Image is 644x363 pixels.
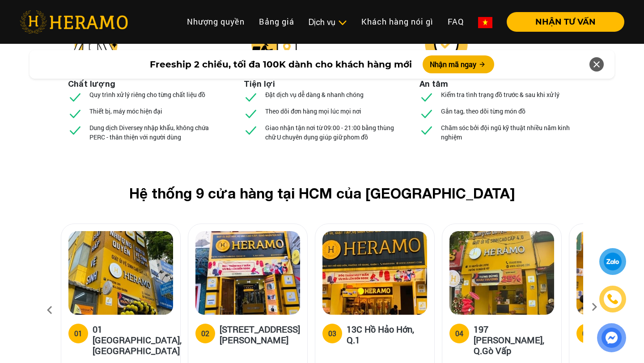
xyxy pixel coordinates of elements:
h5: 01 [GEOGRAPHIC_DATA], [GEOGRAPHIC_DATA] [93,324,182,356]
img: vn-flag.png [478,17,492,28]
p: Theo dõi đơn hàng mọi lúc mọi nơi [265,106,361,116]
img: checked.svg [68,106,82,121]
img: heramo-01-truong-son-quan-tan-binh [68,231,173,315]
img: heramo-197-nguyen-van-luong [449,231,554,315]
button: Nhận mã ngay [423,55,494,73]
p: Dung dịch Diversey nhập khẩu, không chứa PERC - thân thiện với người dùng [89,123,225,142]
a: NHẬN TƯ VẤN [500,18,624,26]
p: Gắn tag, theo dõi từng món đồ [441,106,525,116]
h5: 197 [PERSON_NAME], Q.Gò Vấp [474,324,554,356]
p: Kiểm tra tình trạng đồ trước & sau khi xử lý [441,90,559,99]
p: Quy trình xử lý riêng cho từng chất liệu đồ [89,90,205,99]
img: phone-icon [607,294,618,304]
h5: [STREET_ADDRESS][PERSON_NAME] [220,324,300,345]
button: NHẬN TƯ VẤN [507,12,624,32]
img: heramo-giat-hap-giat-kho-an-tam [419,17,473,71]
img: checked.svg [419,90,434,104]
img: checked.svg [244,106,258,121]
div: 04 [455,328,463,339]
img: heramo-18a-71-nguyen-thi-minh-khai-quan-1 [195,231,300,315]
h2: Hệ thống 9 cửa hàng tại HCM của [GEOGRAPHIC_DATA] [75,185,569,202]
p: Đặt dịch vụ dễ dàng & nhanh chóng [265,90,364,99]
img: heramo-giat-hap-giat-kho-tien-loi [244,17,297,71]
a: Khách hàng nói gì [354,12,441,31]
img: heramo-13c-ho-hao-hon-quan-1 [322,231,427,315]
div: 03 [328,328,336,339]
div: Dịch vụ [309,16,347,28]
a: Bảng giá [252,12,301,31]
span: Freeship 2 chiều, tối đa 100K dành cho khách hàng mới [150,58,412,71]
img: checked.svg [244,90,258,104]
div: 05 [582,328,590,339]
img: checked.svg [244,123,258,137]
img: checked.svg [419,123,434,137]
h5: 13C Hồ Hảo Hớn, Q.1 [347,324,427,345]
a: FAQ [441,12,471,31]
div: 01 [74,328,82,339]
img: subToggleIcon [338,18,347,27]
p: Chăm sóc bởi đội ngũ kỹ thuật nhiều năm kinh nghiệm [441,123,576,142]
a: phone-icon [600,286,626,312]
img: checked.svg [68,90,82,104]
p: Thiết bị, máy móc hiện đại [89,106,162,116]
div: 02 [201,328,209,339]
p: Giao nhận tận nơi từ 09:00 - 21:00 bằng thùng chữ U chuyên dụng giúp giữ phom đồ [265,123,400,142]
img: heramo-logo.png [20,10,128,34]
img: heramo-giat-hap-giat-kho-chat-luong [68,17,122,71]
img: checked.svg [419,106,434,121]
a: Nhượng quyền [180,12,252,31]
img: checked.svg [68,123,82,137]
